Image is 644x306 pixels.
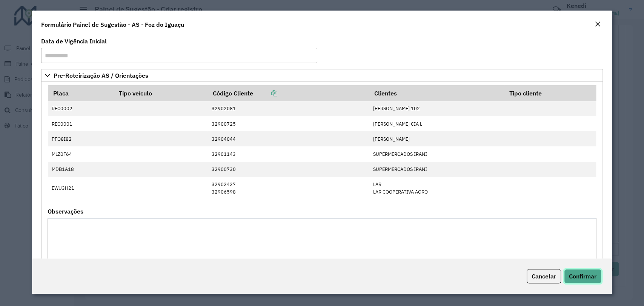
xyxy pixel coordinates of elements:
td: MDB1A18 [48,162,114,177]
th: Código Cliente [207,85,369,101]
td: [PERSON_NAME] 102 [369,101,504,116]
a: Pre-Roteirização AS / Orientações [41,69,603,82]
a: Copiar [253,89,277,97]
td: [PERSON_NAME] CIA L [369,116,504,131]
label: Data de Vigência Inicial [41,37,107,46]
td: REC0001 [48,116,114,131]
span: Cancelar [532,272,556,280]
em: Fechar [595,21,601,27]
label: Observações [48,207,83,216]
td: 32904044 [207,131,369,146]
td: 32902081 [207,101,369,116]
td: [PERSON_NAME] [369,131,504,146]
span: Confirmar [569,272,596,280]
td: MLZ0F64 [48,146,114,161]
td: EWU3H21 [48,177,114,199]
button: Cancelar [527,269,561,283]
td: SUPERMERCADOS IRANI [369,162,504,177]
td: 32901143 [207,146,369,161]
td: 32900730 [207,162,369,177]
button: Close [592,20,603,29]
td: LAR LAR COOPERATIVA AGRO [369,177,504,199]
td: 32902427 32906598 [207,177,369,199]
td: 32900725 [207,116,369,131]
button: Confirmar [564,269,601,283]
th: Tipo veículo [114,85,207,101]
th: Clientes [369,85,504,101]
h4: Formulário Painel de Sugestão - AS - Foz do Iguaçu [41,20,184,29]
td: PFO8I82 [48,131,114,146]
td: REC0002 [48,101,114,116]
div: Pre-Roteirização AS / Orientações [41,82,603,292]
span: Pre-Roteirização AS / Orientações [54,72,148,78]
td: SUPERMERCADOS IRANI [369,146,504,161]
th: Placa [48,85,114,101]
th: Tipo cliente [504,85,596,101]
